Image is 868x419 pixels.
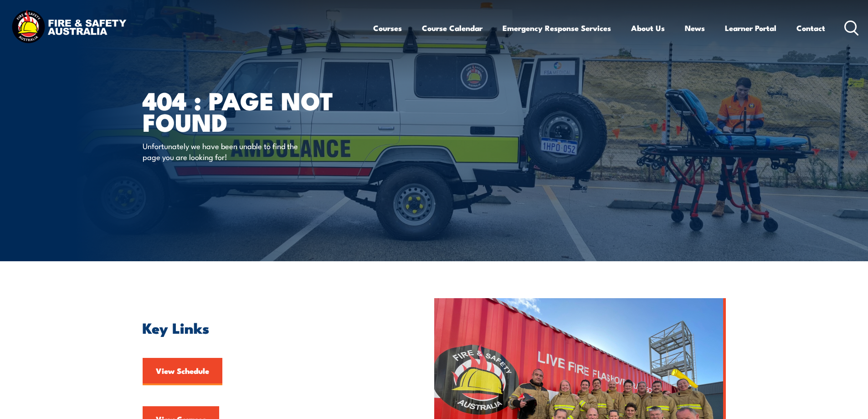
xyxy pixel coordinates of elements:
[373,16,402,40] a: Courses
[631,16,665,40] a: About Us
[143,358,222,385] a: View Schedule
[143,321,392,334] h2: Key Links
[503,16,611,40] a: Emergency Response Services
[685,16,705,40] a: News
[725,16,776,40] a: Learner Portal
[422,16,483,40] a: Course Calendar
[143,140,309,162] p: Unfortunately we have been unable to find the page you are looking for!
[796,16,825,40] a: Contact
[143,89,368,132] h1: 404 : Page Not Found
